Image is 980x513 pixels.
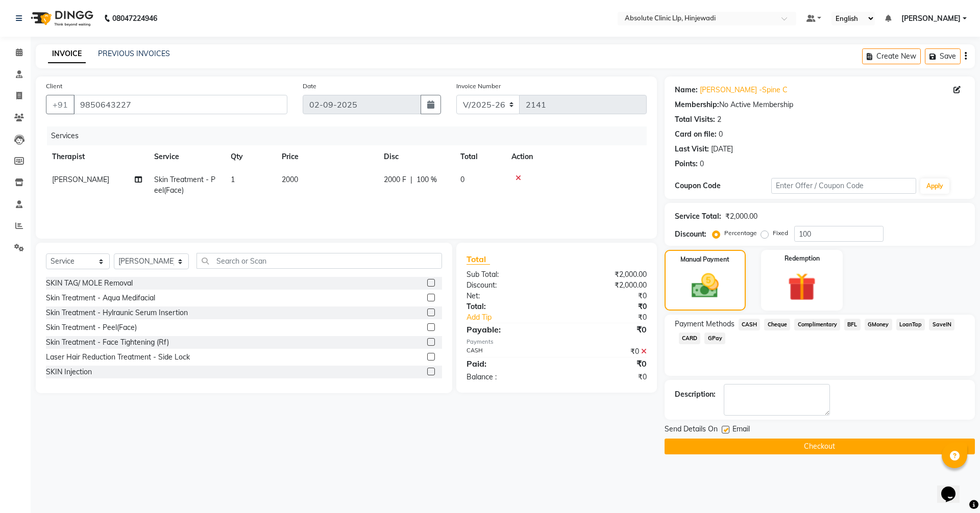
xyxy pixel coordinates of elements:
a: PREVIOUS INVOICES [98,49,170,58]
img: logo [26,4,96,33]
th: Qty [225,145,276,168]
th: Therapist [46,145,148,168]
div: Discount: [459,280,556,291]
label: Fixed [773,228,788,238]
span: 1 [231,175,235,184]
div: Sub Total: [459,269,556,280]
button: Apply [920,178,949,194]
div: [DATE] [711,144,733,155]
div: Card on file: [675,129,717,140]
div: Paid: [459,357,556,370]
div: ₹0 [556,346,654,357]
div: ₹2,000.00 [556,269,654,280]
iframe: chat widget [937,472,970,503]
div: 2 [717,114,721,125]
div: Skin Treatment - Aqua Medifacial [46,293,155,303]
span: [PERSON_NAME] [901,13,961,24]
label: Percentage [724,228,757,238]
label: Date [303,82,316,91]
th: Service [148,145,225,168]
span: Complimentary [794,319,840,330]
span: GMoney [865,319,892,330]
span: SaveIN [929,319,954,330]
span: Skin Treatment - Peel(Face) [154,175,215,195]
th: Price [276,145,378,168]
span: LoanTap [896,319,925,330]
div: ₹0 [556,323,654,336]
span: CASH [739,319,761,330]
div: No Active Membership [675,99,965,110]
div: ₹2,000.00 [556,280,654,291]
div: SKIN Injection [46,367,92,377]
div: ₹0 [556,291,654,301]
th: Disc [378,145,454,168]
span: [PERSON_NAME] [52,175,109,184]
span: | [410,174,412,185]
input: Search by Name/Mobile/Email/Code [73,95,287,114]
label: Redemption [785,254,820,263]
div: Coupon Code [675,181,771,191]
a: INVOICE [48,45,86,63]
span: GPay [704,332,725,344]
div: Payable: [459,323,556,336]
span: 2000 [282,175,298,184]
div: ₹0 [556,372,654,382]
div: Description: [675,389,716,400]
div: ₹0 [556,301,654,312]
th: Action [505,145,647,168]
div: Skin Treatment - Face Tightening (Rf) [46,337,169,348]
button: +91 [46,95,75,114]
button: Create New [862,48,921,64]
div: Discount: [675,229,706,240]
span: Send Details On [665,424,718,437]
button: Checkout [665,439,975,454]
span: CARD [679,332,701,344]
span: Payment Methods [675,319,734,329]
span: 100 % [416,174,437,185]
input: Enter Offer / Coupon Code [771,178,916,194]
div: Points: [675,159,698,169]
span: BFL [844,319,861,330]
span: Email [732,424,750,437]
div: Membership: [675,99,719,110]
img: _gift.svg [779,269,825,304]
div: Services [47,126,654,145]
div: CASH [459,346,556,357]
div: Laser Hair Reduction Treatment - Side Lock [46,352,190,363]
a: Add Tip [459,312,573,323]
b: 08047224946 [112,4,157,33]
img: _cash.svg [683,270,727,301]
div: Last Visit: [675,144,709,155]
label: Manual Payment [680,255,729,264]
div: Balance : [459,372,556,382]
div: Total: [459,301,556,312]
label: Invoice Number [456,82,501,91]
div: Net: [459,291,556,301]
div: SKIN TAG/ MOLE Removal [46,278,133,289]
div: 0 [719,129,723,140]
div: ₹0 [556,357,654,370]
span: 0 [460,175,464,184]
label: Client [46,82,62,91]
span: Total [467,254,490,265]
div: ₹0 [573,312,654,323]
div: 0 [700,159,704,169]
div: Name: [675,85,698,95]
a: [PERSON_NAME] -Spine C [700,85,788,95]
div: ₹2,000.00 [725,211,757,222]
th: Total [454,145,505,168]
input: Search or Scan [197,253,442,269]
span: 2000 F [384,174,406,185]
div: Total Visits: [675,114,715,125]
div: Skin Treatment - Hylraunic Serum Insertion [46,307,188,318]
button: Save [925,48,961,64]
div: Service Total: [675,211,721,222]
span: Cheque [764,319,790,330]
div: Skin Treatment - Peel(Face) [46,322,137,333]
div: Payments [467,338,647,346]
